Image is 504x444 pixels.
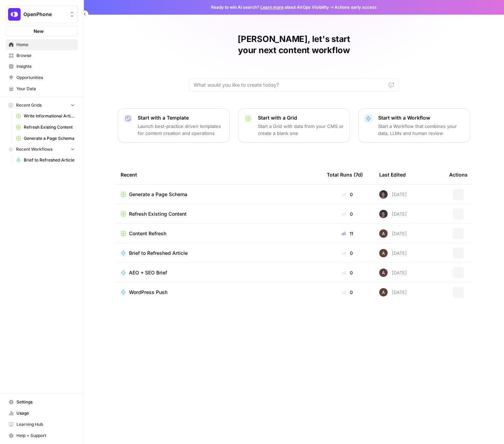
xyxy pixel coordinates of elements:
div: Recent [121,165,316,184]
button: Start with a GridStart a Grid with data from your CMS or create a blank one [238,108,350,143]
a: Refresh Existing Content [121,210,316,217]
p: Start with a Grid [258,114,344,121]
span: Refresh Existing Content [129,210,187,217]
span: Brief to Refreshed Article [24,157,75,163]
span: Help + Support [16,432,75,439]
a: Learn more [260,5,283,10]
div: Last Edited [379,165,406,184]
a: Your Data [6,83,78,94]
img: 52v6d42v34ivydbon8qigpzex0ny [379,210,388,218]
p: Start a Workflow that combines your data, LLMs and human review [378,123,464,137]
h1: [PERSON_NAME], let's start your next content workflow [189,34,399,56]
span: Refresh Existing Content [24,124,75,130]
span: Generate a Page Schema [129,191,187,198]
span: Content Refresh [129,230,166,237]
button: Help + Support [6,430,78,441]
span: Generate a Page Schema [24,135,75,142]
span: WordPress Push [129,289,167,296]
a: Brief to Refreshed Article [121,250,316,257]
p: Start with a Template [138,114,224,121]
a: Usage [6,408,78,419]
a: Content Refresh [121,230,316,237]
a: AEO + SEO Brief [121,269,316,276]
a: Opportunities [6,72,78,83]
a: Home [6,39,78,50]
button: Recent Workflows [6,144,78,155]
span: Write Informational Article [24,113,75,119]
div: 0 [327,191,368,198]
a: Settings [6,396,78,408]
div: Actions [449,165,468,184]
p: Start a Grid with data from your CMS or create a blank one [258,123,344,137]
img: 52v6d42v34ivydbon8qigpzex0ny [379,190,388,199]
a: WordPress Push [121,289,316,296]
button: Recent Grids [6,100,78,110]
span: Usage [16,410,75,416]
a: Insights [6,61,78,72]
span: Insights [16,63,75,70]
div: 0 [327,269,368,276]
img: wtbmvrjo3qvncyiyitl6zoukl9gz [379,249,388,257]
div: [DATE] [379,229,407,238]
div: [DATE] [379,249,407,257]
span: Actions early access [334,4,377,10]
div: [DATE] [379,190,407,199]
a: Brief to Refreshed Article [13,155,78,166]
a: Generate a Page Schema [13,133,78,144]
img: wtbmvrjo3qvncyiyitl6zoukl9gz [379,229,388,238]
p: Start with a Workflow [378,114,464,121]
span: New [34,28,44,35]
button: New [6,26,78,36]
div: 0 [327,289,368,296]
div: Total Runs (7d) [327,165,363,184]
span: Opportunities [16,74,75,81]
div: [DATE] [379,210,407,218]
div: 0 [327,250,368,257]
button: Workspace: OpenPhone [6,6,78,23]
div: 0 [327,210,368,217]
a: Refresh Existing Content [13,122,78,133]
div: [DATE] [379,288,407,296]
span: Your Data [16,86,75,92]
a: Generate a Page Schema [121,191,316,198]
p: Launch best-practice driven templates for content creation and operations [138,123,224,137]
span: Home [16,42,75,48]
div: [DATE] [379,268,407,277]
span: Settings [16,399,75,405]
button: Start with a WorkflowStart a Workflow that combines your data, LLMs and human review [358,108,470,143]
span: Recent Workflows [16,146,52,152]
a: Write Informational Article [13,110,78,122]
span: OpenPhone [23,11,66,18]
img: wtbmvrjo3qvncyiyitl6zoukl9gz [379,268,388,277]
span: Learning Hub [16,421,75,428]
a: Learning Hub [6,419,78,430]
img: wtbmvrjo3qvncyiyitl6zoukl9gz [379,288,388,296]
span: AEO + SEO Brief [129,269,167,276]
button: Start with a TemplateLaunch best-practice driven templates for content creation and operations [118,108,230,143]
div: 11 [327,230,368,237]
span: Brief to Refreshed Article [129,250,188,257]
input: What would you like to create today? [194,81,386,88]
a: Browse [6,50,78,61]
span: Ready to win AI search? about AirOps Visibility [211,4,329,10]
span: Browse [16,52,75,59]
img: OpenPhone Logo [8,8,21,21]
span: Recent Grids [16,102,42,108]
